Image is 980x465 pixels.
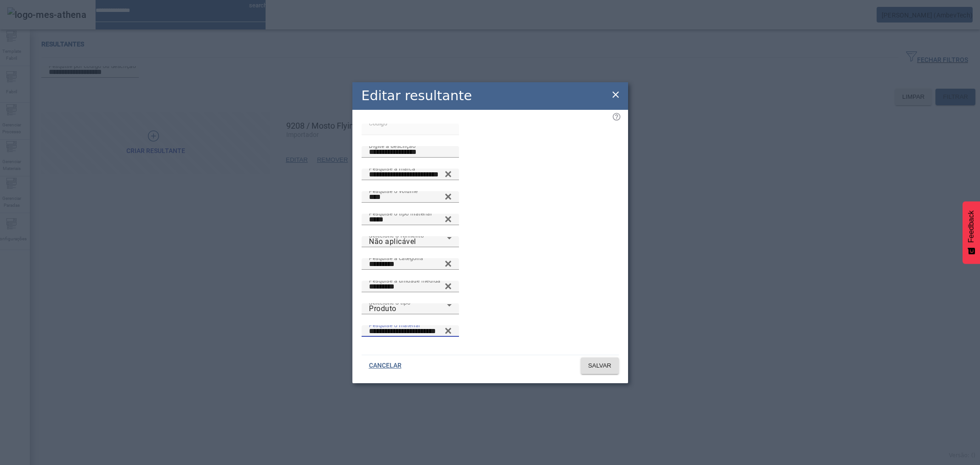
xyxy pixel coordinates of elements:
span: Produto [369,304,397,313]
button: SALVAR [581,357,619,374]
mat-label: Pesquise a unidade medida [369,277,441,284]
button: Feedback - Mostrar pesquisa [963,201,980,264]
span: SALVAR [588,361,612,370]
input: Number [369,326,452,337]
mat-label: Pesquise a categoria [369,255,423,261]
button: CANCELAR [362,357,409,374]
input: Number [369,192,452,203]
mat-label: Pesquise o volume [369,187,418,194]
input: Number [369,169,452,180]
mat-label: Código [369,120,387,126]
h2: Editar resultante [362,86,472,106]
span: Feedback [967,210,975,243]
input: Number [369,259,452,270]
span: CANCELAR [369,361,402,370]
input: Number [369,214,452,225]
input: Number [369,281,452,292]
span: Não aplicável [369,237,416,246]
mat-label: Pesquise a marca [369,165,415,171]
mat-label: Pesquise o material [369,322,420,328]
mat-label: Pesquise o tipo material [369,210,432,216]
mat-label: Digite a descrição [369,142,415,149]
